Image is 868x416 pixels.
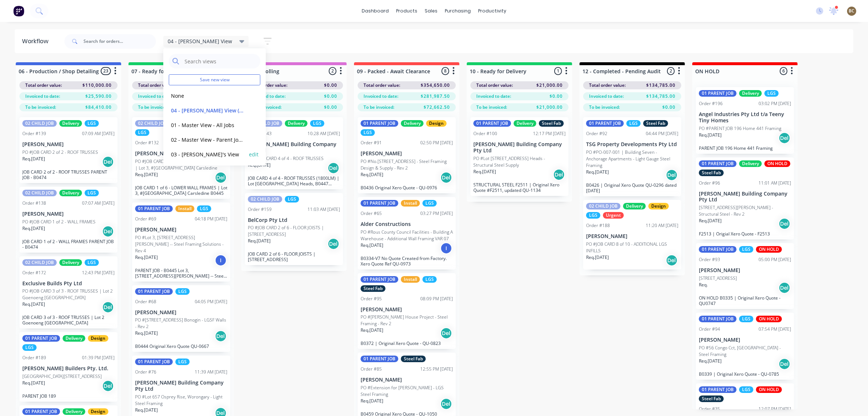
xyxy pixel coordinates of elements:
p: PO #Lot 3, [STREET_ADDRESS][PERSON_NAME] -- Steel Framing Solutions - Rev 4 [135,234,227,254]
div: Install [401,200,420,207]
p: [PERSON_NAME] [361,377,453,383]
div: Delivery [59,259,82,266]
span: $0.00 [324,82,337,89]
div: 02 CHILD JOBDeliveryLGSOrder #17212:43 PM [DATE]Exclusive Builds Pty LtdPO #JOB CARD 3 of 3 - ROO... [19,256,118,329]
p: Req. [DATE] [699,132,722,138]
p: [PERSON_NAME] [135,227,227,233]
div: Order #159 [248,206,272,213]
div: 11:03 AM [DATE] [308,206,340,213]
p: Req. [DATE] [135,171,158,178]
div: Delivery [739,160,762,167]
div: LGS [739,316,753,322]
div: Del [328,238,339,250]
div: 12:55 PM [DATE] [420,366,453,372]
div: Delivery [514,120,536,127]
div: Steel Fab [539,120,564,127]
div: 05:00 PM [DATE] [759,256,791,263]
div: 01 PARENT JOB [135,205,173,212]
p: JOB CARD 1 of 2 - WALL FRAMES PARENT JOB - B0474 [22,239,115,250]
span: Invoiced to date: [364,93,398,100]
div: LGS [85,120,99,127]
p: JOB CARD 3 of 3 - ROOF TRUSSES | Lot 2 Goenoeng [GEOGRAPHIC_DATA] [22,315,115,326]
div: Design [426,120,447,127]
div: Del [440,398,452,410]
div: 07:54 PM [DATE] [759,326,791,333]
div: Delivery [623,203,646,209]
p: PARENT JOB 189 [22,393,115,399]
p: PO #Extension for [PERSON_NAME] - LGS Steel Framing [361,385,453,398]
p: PO #56 Congo Cct, [GEOGRAPHIC_DATA] - Steel Framing [699,345,791,358]
div: 01 PARENT JOBLGSON HOLDOrder #9305:00 PM [DATE][PERSON_NAME][STREET_ADDRESS]Req.DelON HOLD B0335 ... [696,243,794,309]
div: 01:39 PM [DATE] [82,354,115,361]
span: $21,000.00 [536,104,563,111]
p: [STREET_ADDRESS] [699,275,737,282]
div: Delivery [285,120,308,127]
div: LGS [85,259,99,266]
p: PO #Lot [STREET_ADDRESS] Heads - Structural Steel Supply [473,155,566,168]
div: Delivery [401,120,424,127]
p: PO #JOB CARD 1 of 6 - LOWER WALL FRAMES | Lot 3, #[GEOGRAPHIC_DATA] Carsledine [135,158,227,171]
div: Delivery [63,408,85,415]
span: Invoiced to date: [476,93,511,100]
p: STRUCTURAL STEEL F2511 | Original Xero Quote #F2511, updated QU-1134 [473,182,566,193]
button: 01 - Master View - All Jobs [169,121,247,129]
div: Order #68 [135,298,156,305]
span: Total order value: [364,82,400,89]
div: 02 CHILD JOB [22,190,57,196]
p: Req. [DATE] [248,238,271,244]
div: 02 CHILD JOB [586,203,621,209]
p: PARENT JOB 196 Home 441 Framing [699,145,791,151]
div: Install [401,276,420,283]
p: PO #[PERSON_NAME] House Project - Steel Framing - Rev 2 [361,314,453,327]
div: Urgent [603,212,624,219]
div: LGS [422,276,437,283]
div: 01 PARENT JOB [473,120,511,127]
div: Del [440,327,452,339]
span: Invoiced to date: [251,93,286,100]
div: Del [779,358,790,370]
p: [PERSON_NAME] [361,151,453,157]
div: Steel Fab [699,395,724,402]
div: 01 PARENT JOBInstallLGSOrder #6904:18 PM [DATE][PERSON_NAME]PO #Lot 3, [STREET_ADDRESS][PERSON_NA... [132,203,230,282]
p: [PERSON_NAME] Building Company Pty Ltd [473,141,566,154]
p: [PERSON_NAME] [135,151,227,157]
div: 01 PARENT JOBDeliveryLGSOrder #19603:02 PM [DATE]Angel Industries Pty Ltd t/a Teeny Tiny HomesPO ... [696,87,794,154]
div: Del [779,282,790,294]
span: $0.00 [324,104,337,111]
div: 01 PARENT JOB [586,120,624,127]
span: BC [849,8,855,14]
p: JOB CARD 2 of 2 - ROOF TRUSSES PARENT JOB - B0474 [22,169,115,180]
p: Req. [DATE] [135,254,158,261]
div: 01 PARENT JOBLGSOrder #6804:05 PM [DATE][PERSON_NAME]PO #[STREET_ADDRESS] Bonogin - LGSF Walls - ... [132,285,230,352]
p: [PERSON_NAME] [22,141,115,148]
input: Search for orders... [83,34,156,49]
button: Save new view [169,74,260,85]
div: 01 PARENT JOB [699,386,737,393]
p: Req. [DATE] [586,254,609,261]
p: JOB CARD 2 of 6 - FLOOR JOISTS | [STREET_ADDRESS] [248,251,340,262]
div: Order #96 [699,180,720,186]
div: purchasing [441,5,474,16]
div: 02 CHILD JOB [22,120,57,127]
div: LGS [739,386,753,393]
p: [GEOGRAPHIC_DATA][STREET_ADDRESS] [22,373,102,380]
span: $84,410.00 [85,104,112,111]
div: LGS [764,90,779,97]
p: [PERSON_NAME] [586,233,678,239]
p: [PERSON_NAME] Building Company Pty Ltd [699,191,791,203]
p: B0339 | Original Xero Quote - QU-0785 [699,371,791,377]
p: PO #JOB CARD 3 of 3 - ROOF TRUSSES | Lot 2 Goenoeng [GEOGRAPHIC_DATA] [22,288,115,301]
p: Req. [DATE] [22,225,45,232]
div: LGS [422,200,437,207]
p: Req. [DATE] [361,398,383,404]
div: Order #92 [586,130,607,137]
div: Order #95 [361,296,382,302]
div: 01 PARENT JOB [361,120,398,127]
span: $72,662.50 [424,104,450,111]
p: [PERSON_NAME] Building Company Pty Ltd [135,380,227,392]
span: To be invoiced: [251,104,282,111]
div: Order #139 [22,130,46,137]
div: LGS [175,359,190,365]
div: 11:20 AM [DATE] [646,222,678,229]
div: 02 CHILD JOB [248,196,282,203]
